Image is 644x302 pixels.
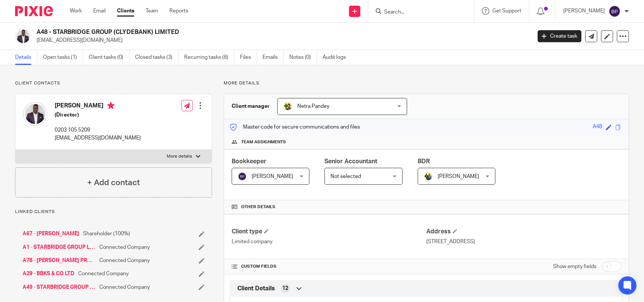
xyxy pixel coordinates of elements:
img: Screenshot%202025-08-18%20171408.png [15,28,31,44]
span: Not selected [330,174,361,179]
i: Primary [107,102,115,109]
a: Details [15,50,37,65]
h2: A48 - STARBRIDGE GROUP (CLYDEBANK) LIMITED [37,28,428,36]
a: A78 - [PERSON_NAME] PROPERTIES LTD [23,257,95,264]
img: Dennis-Starbridge.jpg [424,172,433,181]
span: Connected Company [78,270,129,277]
h4: Client type [232,228,426,236]
a: Audit logs [323,50,352,65]
a: A49 - STARBRIDGE GROUP (HOLDINGS) LIMITED [23,284,95,291]
a: Reports [169,7,188,15]
h4: CUSTOM FIELDS [232,264,426,270]
a: Team [146,7,158,15]
a: Closed tasks (3) [135,50,178,65]
a: Email [93,7,106,15]
img: svg%3E [609,5,621,17]
img: Screenshot%202025-08-18%20171408.png [23,102,47,126]
div: A48 [593,123,602,132]
span: Team assignments [241,139,286,145]
a: Open tasks (1) [43,50,83,65]
a: Files [240,50,257,65]
p: More details [167,153,192,159]
a: A1 - STARBRIDGE GROUP LIMITED [23,244,95,251]
a: A67 - [PERSON_NAME] [23,230,79,238]
span: Other details [241,204,275,210]
span: Get Support [492,8,521,14]
p: Limited company [232,238,426,245]
a: Clients [117,7,134,15]
p: [STREET_ADDRESS] [426,238,621,245]
span: Shareholder (100%) [83,230,130,238]
span: Client Details [237,285,275,293]
a: Notes (0) [289,50,317,65]
h4: [PERSON_NAME] [55,102,141,111]
h4: + Add contact [87,177,140,189]
input: Search [383,9,451,16]
p: Master code for secure communications and files [230,123,360,131]
span: Connected Company [99,284,150,291]
a: Create task [538,30,581,42]
h3: Client manager [232,103,270,110]
span: Netra Pandey [297,104,329,109]
p: [EMAIL_ADDRESS][DOMAIN_NAME] [37,37,526,44]
p: [PERSON_NAME] [563,7,605,15]
span: Connected Company [99,244,150,251]
span: 12 [282,285,288,292]
span: BDR [418,158,430,164]
h4: Address [426,228,621,236]
a: Work [70,7,82,15]
p: More details [224,80,629,86]
p: 0203 105 5209 [55,126,141,134]
span: Bookkeeper [232,158,266,164]
span: [PERSON_NAME] [252,174,293,179]
a: Emails [263,50,284,65]
span: [PERSON_NAME] [438,174,479,179]
label: Show empty fields [553,263,596,270]
a: A29 - BBKS & CO LTD [23,270,74,277]
a: Client tasks (0) [89,50,129,65]
h5: (Director) [55,111,141,119]
img: Netra-New-Starbridge-Yellow.jpg [283,102,292,111]
p: Client contacts [15,80,212,86]
img: svg%3E [238,172,247,181]
span: Senior Accountant [324,158,377,164]
p: Linked clients [15,209,212,215]
img: Pixie [15,6,53,16]
p: [EMAIL_ADDRESS][DOMAIN_NAME] [55,134,141,142]
a: Recurring tasks (8) [184,50,234,65]
span: Connected Company [99,257,150,264]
